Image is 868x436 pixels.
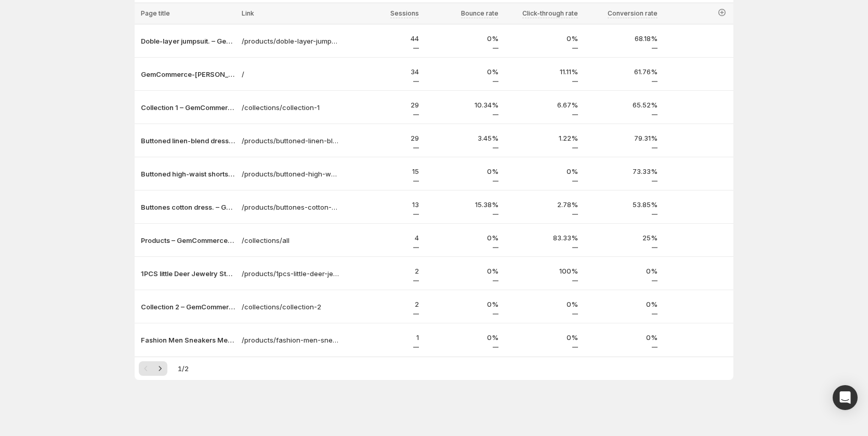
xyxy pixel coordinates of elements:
[505,100,578,110] p: 6.67%
[584,299,657,309] p: 0%
[425,233,498,243] p: 0%
[242,268,339,279] a: /products/1pcs-little-deer-jewelry-stand-display-jewelry-tray-tree-earring-holder-necklace-ring-p...
[242,36,339,46] a: /products/doble-layer-jumpsuit
[141,202,235,212] button: Buttones cotton dress. – GemCommerce-[PERSON_NAME]-stg
[425,299,498,309] p: 0%
[242,69,339,79] a: /
[608,9,657,18] span: Conversion rate
[584,233,657,243] p: 25%
[425,332,498,343] p: 0%
[141,102,235,113] button: Collection 1 – GemCommerce-[PERSON_NAME]-stg
[584,100,657,110] p: 65.52%
[584,199,657,210] p: 53.85%
[242,135,339,146] a: /products/buttoned-linen-blend-dress
[346,332,419,343] p: 1
[141,302,235,312] button: Collection 2 – GemCommerce-[PERSON_NAME]-stg
[141,36,235,46] button: Doble-layer jumpsuit. – GemCommerce-[PERSON_NAME]-stg
[833,385,858,410] div: Open Intercom Messenger
[141,335,235,345] button: Fashion Men Sneakers Mesh Casual Shoes Lac-up Mens Shoes Lightweight V – GemCommerce-[PERSON_NAME...
[346,33,419,44] p: 44
[425,266,498,276] p: 0%
[425,166,498,176] p: 0%
[584,33,657,44] p: 68.18%
[242,302,339,312] a: /collections/collection-2
[242,335,339,345] a: /products/fashion-men-sneakers-mesh-casual-shoes-lac-up-mens-shoes-lightweight-vulcanize-shoes-wa...
[242,169,339,179] a: /products/buttoned-high-waist-shorts
[461,9,498,18] span: Bounce rate
[242,202,339,212] a: /products/buttones-cotton-dress
[346,266,419,276] p: 2
[141,69,235,79] button: GemCommerce-[PERSON_NAME]-stg
[584,332,657,343] p: 0%
[390,9,419,18] span: Sessions
[141,135,235,146] button: Buttoned linen-blend dress – GemCommerce-[PERSON_NAME]-stg
[505,266,578,276] p: 100%
[346,299,419,309] p: 2
[425,199,498,210] p: 15.38%
[242,235,339,246] a: /collections/all
[141,9,170,17] span: Page title
[584,266,657,276] p: 0%
[425,133,498,143] p: 3.45%
[522,9,578,18] span: Click-through rate
[178,363,189,374] span: 1 / 2
[242,102,339,113] a: /collections/collection-1
[505,233,578,243] p: 83.33%
[425,66,498,77] p: 0%
[346,100,419,110] p: 29
[505,166,578,176] p: 0%
[242,9,254,17] span: Link
[346,199,419,210] p: 13
[584,166,657,176] p: 73.33%
[141,169,235,179] button: Buttoned high-waist shorts test – GemCommerce-[PERSON_NAME]-stg
[141,235,235,246] button: Products – GemCommerce-[PERSON_NAME]-stg
[346,166,419,176] p: 15
[425,100,498,110] p: 10.34%
[584,66,657,77] p: 61.76%
[505,299,578,309] p: 0%
[139,361,167,376] nav: Pagination
[505,332,578,343] p: 0%
[505,199,578,210] p: 2.78%
[346,66,419,77] p: 34
[153,361,167,376] button: Next
[584,133,657,143] p: 79.31%
[505,66,578,77] p: 11.11%
[425,33,498,44] p: 0%
[346,233,419,243] p: 4
[505,133,578,143] p: 1.22%
[346,133,419,143] p: 29
[141,268,235,279] button: 1PCS little Deer Jewelry Stand Display Jewelry Tray Tree Earring Holde – GemCommerce-[PERSON_NAME...
[505,33,578,44] p: 0%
